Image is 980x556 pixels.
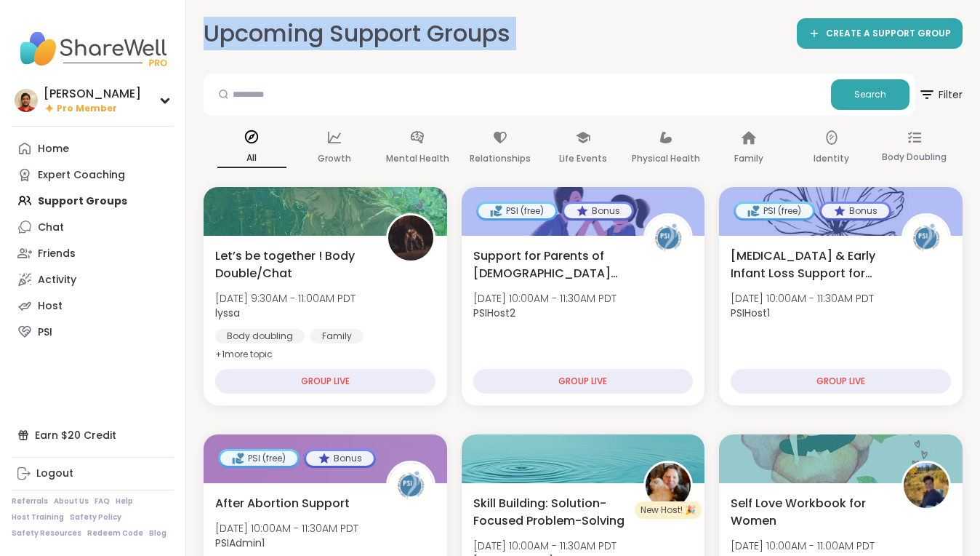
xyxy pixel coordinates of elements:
[470,150,531,167] p: Relationships
[731,306,770,320] b: PSIHost1
[54,496,89,507] a: About Us
[559,150,607,167] p: Life Events
[635,501,702,519] div: New Host! 🎉
[12,293,174,319] a: Host
[204,17,510,50] h2: Upcoming Support Groups
[388,215,433,261] img: lyssa
[386,150,449,167] p: Mental Health
[215,521,358,536] span: [DATE] 10:00AM - 11:30AM PDT
[854,88,886,101] span: Search
[478,204,555,218] div: PSI (free)
[116,496,133,507] a: Help
[564,204,632,218] div: Bonus
[797,18,963,49] a: CREATE A SUPPORT GROUP
[38,299,63,314] div: Host
[12,23,174,74] img: ShareWell Nav Logo
[904,463,949,508] img: CharityRoss
[44,86,141,102] div: [PERSON_NAME]
[38,168,125,183] div: Expert Coaching
[36,466,73,481] div: Logout
[646,463,691,508] img: LuAnn
[736,204,813,218] div: PSI (free)
[904,215,949,261] img: PSIHost1
[734,150,763,167] p: Family
[38,221,64,235] div: Chat
[215,291,356,306] span: [DATE] 9:30AM - 11:00AM PDT
[87,528,143,539] a: Redeem Code
[882,148,947,166] p: Body Doubling
[38,273,76,287] div: Activity
[731,539,875,553] span: [DATE] 10:00AM - 11:00AM PDT
[731,247,885,282] span: [MEDICAL_DATA] & Early Infant Loss Support for Parents
[473,291,616,306] span: [DATE] 10:00AM - 11:30AM PDT
[473,369,694,394] div: GROUP LIVE
[12,162,174,188] a: Expert Coaching
[215,495,350,512] span: After Abortion Support
[12,319,174,345] a: PSI
[918,74,963,116] button: Filter
[57,103,117,115] span: Pro Member
[918,77,963,112] span: Filter
[70,512,121,523] a: Safety Policy
[215,329,305,343] div: Body doubling
[215,306,240,320] b: lyssa
[831,79,909,110] button: Search
[12,496,48,507] a: Referrals
[731,369,951,394] div: GROUP LIVE
[473,247,628,282] span: Support for Parents of [DEMOGRAPHIC_DATA] Children
[149,528,166,539] a: Blog
[12,512,64,523] a: Host Training
[12,266,174,293] a: Activity
[215,369,435,394] div: GROUP LIVE
[826,28,951,40] span: CREATE A SUPPORT GROUP
[12,461,174,487] a: Logout
[12,135,174,162] a: Home
[12,240,174,266] a: Friends
[473,495,628,530] span: Skill Building: Solution-Focused Problem-Solving
[95,496,110,507] a: FAQ
[473,306,515,320] b: PSIHost2
[306,451,374,466] div: Bonus
[217,149,286,168] p: All
[731,495,885,530] span: Self Love Workbook for Women
[473,539,616,553] span: [DATE] 10:00AM - 11:30AM PDT
[632,150,700,167] p: Physical Health
[310,329,364,343] div: Family
[15,89,38,112] img: Billy
[388,463,433,508] img: PSIAdmin1
[12,214,174,240] a: Chat
[12,528,81,539] a: Safety Resources
[318,150,351,167] p: Growth
[822,204,889,218] div: Bonus
[215,247,370,282] span: Let’s be together ! Body Double/Chat
[731,291,874,306] span: [DATE] 10:00AM - 11:30AM PDT
[215,536,265,550] b: PSIAdmin1
[646,215,691,261] img: PSIHost2
[814,150,849,167] p: Identity
[220,451,297,466] div: PSI (free)
[38,247,76,261] div: Friends
[12,422,174,448] div: Earn $20 Credit
[38,142,69,156] div: Home
[38,325,52,340] div: PSI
